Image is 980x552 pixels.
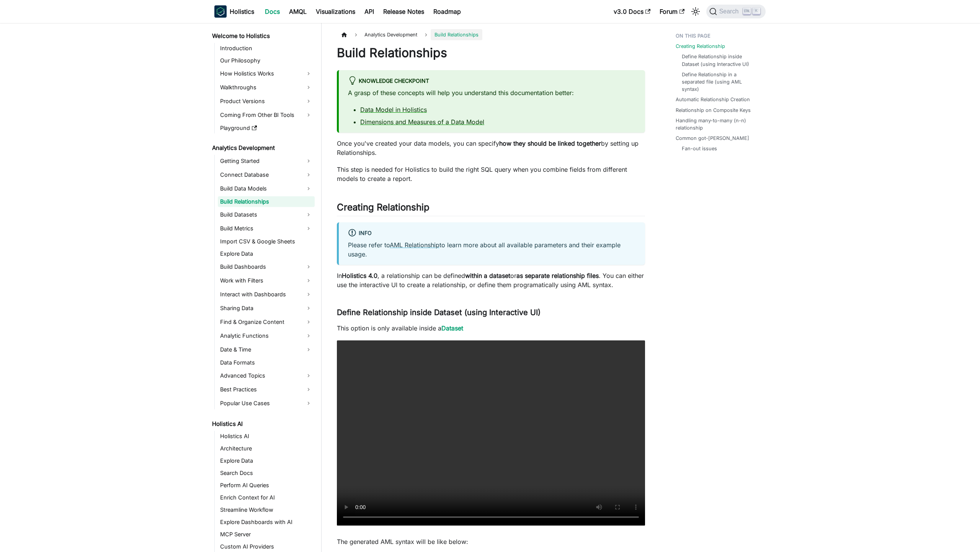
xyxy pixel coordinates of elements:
a: Relationship on Composite Keys [676,107,751,114]
a: Date & Time [218,343,315,356]
a: Welcome to Holistics [210,31,315,41]
div: Knowledge Checkpoint [348,76,636,86]
a: Best Practices [218,383,315,396]
strong: within a dataset [465,272,510,279]
a: Advanced Topics [218,370,315,382]
button: Search (Ctrl+K) [706,5,766,18]
a: Walkthroughs [218,81,315,94]
a: Fan-out issues [682,145,717,152]
a: Creating Relationship [676,43,725,50]
a: Coming From Other BI Tools [218,109,315,121]
a: Introduction [218,43,315,54]
a: Build Dashboards [218,261,315,273]
a: How Holistics Works [218,67,315,80]
button: Switch between dark and light mode (currently light mode) [689,5,702,18]
a: Build Metrics [218,222,315,235]
a: Define Relationship in a separated file (using AML syntax) [682,71,758,93]
a: Build Datasets [218,209,315,221]
a: Dimensions and Measures of a Data Model [360,118,484,126]
h3: Define Relationship inside Dataset (using Interactive UI) [337,308,645,317]
h2: Creating Relationship [337,202,645,216]
a: Our Philosophy [218,55,315,66]
a: Analytics Development [210,143,315,153]
a: Work with Filters [218,274,315,287]
a: Build Data Models [218,182,315,195]
p: A grasp of these concepts will help you understand this documentation better: [348,88,636,97]
a: Roadmap [429,5,465,18]
a: Streamline Workflow [218,504,315,515]
a: Build Relationships [218,196,315,207]
p: This step is needed for Holistics to build the right SQL query when you combine fields from diffe... [337,165,645,183]
a: Perform AI Queries [218,480,315,491]
p: This option is only available inside a [337,324,645,333]
nav: Breadcrumbs [337,29,645,40]
a: Data Formats [218,357,315,368]
p: Please refer to to learn more about all available parameters and their example usage. [348,240,636,259]
div: info [348,228,636,238]
span: Analytics Development [361,29,421,40]
video: Your browser does not support embedding video, but you can . [337,340,645,526]
a: AMQL [284,5,311,18]
nav: Docs sidebar [207,23,322,552]
a: Connect Database [218,169,315,181]
a: Dataset [441,324,463,332]
b: Holistics [230,7,254,16]
a: Import CSV & Google Sheets [218,236,315,247]
a: MCP Server [218,529,315,540]
a: Interact with Dashboards [218,288,315,301]
kbd: K [753,8,760,15]
a: Visualizations [311,5,360,18]
strong: as separate relationship files [516,272,599,279]
span: Search [717,8,743,15]
a: Docs [260,5,284,18]
a: Playground [218,123,315,133]
a: Forum [655,5,689,18]
a: Getting Started [218,155,315,167]
a: Release Notes [379,5,429,18]
a: Common got-[PERSON_NAME] [676,135,749,142]
a: Explore Data [218,455,315,466]
a: Product Versions [218,95,315,107]
strong: how they should be linked together [499,140,601,147]
p: In , a relationship can be defined or . You can either use the interactive UI to create a relatio... [337,271,645,289]
span: Build Relationships [431,29,482,40]
a: Architecture [218,443,315,454]
a: API [360,5,379,18]
a: Handling many-to-many (n-n) relationship [676,117,761,131]
a: v3.0 Docs [609,5,655,18]
a: Search Docs [218,468,315,478]
a: Home page [337,29,351,40]
a: Popular Use Cases [218,397,315,409]
a: Automatic Relationship Creation [676,96,750,103]
a: Explore Data [218,248,315,259]
a: Analytic Functions [218,330,315,342]
a: Define Relationship inside Dataset (using Interactive UI) [682,53,758,67]
a: Holistics AI [210,419,315,429]
img: Holistics [214,5,227,18]
a: Data Model in Holistics [360,106,427,113]
p: Once you've created your data models, you can specify by setting up Relationships. [337,139,645,157]
a: HolisticsHolistics [214,5,254,18]
a: Sharing Data [218,302,315,314]
strong: Holistics 4.0 [342,272,377,279]
h1: Build Relationships [337,45,645,61]
a: AML Relationship [390,241,439,249]
a: Explore Dashboards with AI [218,517,315,527]
a: Custom AI Providers [218,541,315,552]
p: The generated AML syntax will be like below: [337,537,645,546]
a: Enrich Context for AI [218,492,315,503]
a: Find & Organize Content [218,316,315,328]
a: Holistics AI [218,431,315,442]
